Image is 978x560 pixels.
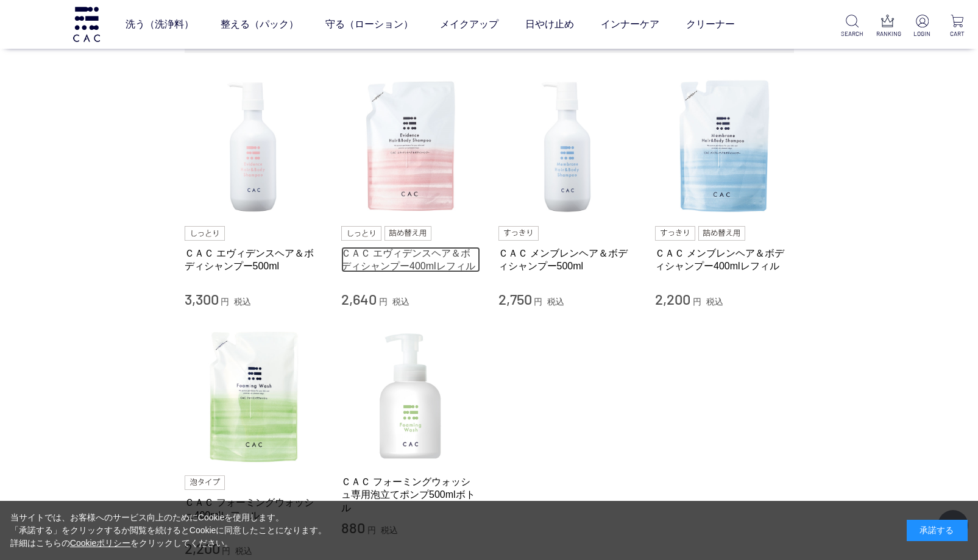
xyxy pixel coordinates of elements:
[693,297,701,307] span: 円
[498,290,532,308] span: 2,750
[525,7,574,41] a: 日やけ止め
[706,297,723,307] span: 税込
[325,7,413,41] a: 守る（ローション）
[498,247,637,273] a: ＣＡＣ メンブレンヘア＆ボディシャンプー500ml
[911,15,934,38] a: LOGIN
[534,297,542,307] span: 円
[655,290,690,308] span: 2,200
[185,496,324,522] a: ＣＡＣ フォーミングウォッシュ400mlレフィル
[341,247,480,273] a: ＣＡＣ エヴィデンスヘア＆ボディシャンプー400mlレフィル
[10,511,327,550] div: 当サイトでは、お客様へのサービス向上のためにCookieを使用します。 「承諾する」をクリックするか閲覧を続けるとCookieに同意したことになります。 詳細はこちらの をクリックしてください。
[185,327,324,466] img: ＣＡＣ フォーミングウォッシュ400mlレフィル
[379,297,388,307] span: 円
[686,7,735,41] a: クリーナー
[341,77,480,216] img: ＣＡＣ エヴィデンスヘア＆ボディシャンプー400mlレフィル
[440,7,498,41] a: メイクアップ
[655,77,794,216] img: ＣＡＣ メンブレンヘア＆ボディシャンプー400mlレフィル
[498,226,539,241] img: すっきり
[655,247,794,273] a: ＣＡＣ メンブレンヘア＆ボディシャンプー400mlレフィル
[498,77,637,216] img: ＣＡＣ メンブレンヘア＆ボディシャンプー500ml
[71,7,102,41] img: logo
[341,327,480,466] img: ＣＡＣ フォーミングウォッシュ専用泡立てポンプ500mlボトル
[341,475,480,514] a: ＣＡＣ フォーミングウォッシュ専用泡立てポンプ500mlボトル
[384,226,431,241] img: 詰め替え用
[547,297,564,307] span: 税込
[185,77,324,216] img: ＣＡＣ エヴィデンスヘア＆ボディシャンプー500ml
[946,15,968,38] a: CART
[185,290,219,308] span: 3,300
[126,7,194,41] a: 洗う（洗浄料）
[221,297,229,307] span: 円
[341,226,381,241] img: しっとり
[392,297,409,307] span: 税込
[907,520,968,541] div: 承諾する
[841,15,863,38] a: SEARCH
[876,15,899,38] a: RANKING
[221,7,299,41] a: 整える（パック）
[698,226,745,241] img: 詰め替え用
[655,226,695,241] img: すっきり
[911,29,934,38] p: LOGIN
[601,7,659,41] a: インナーケア
[185,475,225,490] img: 泡タイプ
[946,29,968,38] p: CART
[185,226,225,241] img: しっとり
[185,247,324,273] a: ＣＡＣ エヴィデンスヘア＆ボディシャンプー500ml
[876,29,899,38] p: RANKING
[841,29,863,38] p: SEARCH
[70,538,131,548] a: Cookieポリシー
[341,290,377,308] span: 2,640
[234,297,251,307] span: 税込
